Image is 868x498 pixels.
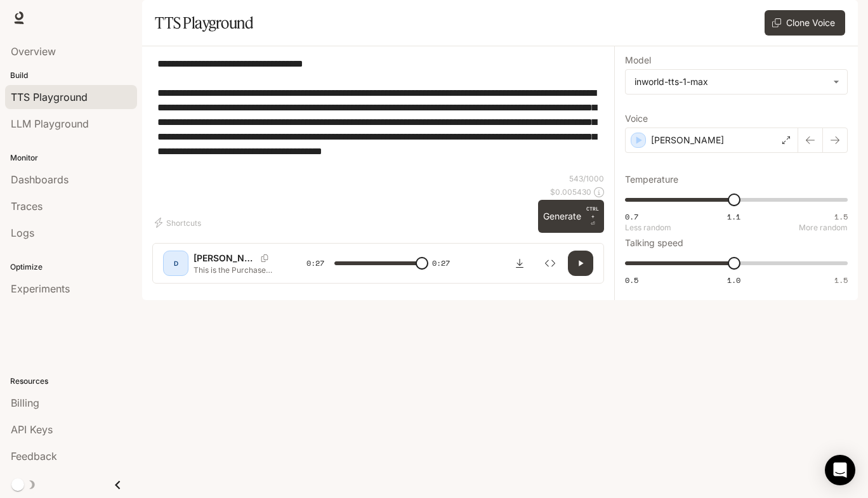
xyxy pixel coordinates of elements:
[727,275,740,285] span: 1.0
[306,257,324,270] span: 0:27
[625,275,638,285] span: 0.5
[727,211,740,222] span: 1.1
[825,455,855,485] div: Open Intercom Messenger
[194,252,256,265] p: [PERSON_NAME]
[586,205,599,228] p: ⏎
[651,134,724,147] p: [PERSON_NAME]
[625,56,651,65] p: Model
[625,211,638,222] span: 0.7
[625,224,671,232] p: Less random
[799,224,848,232] p: More random
[586,205,599,220] p: CTRL +
[537,251,563,276] button: Inspect
[166,253,186,273] div: D
[635,75,827,88] div: inworld-tts-1-max
[834,275,848,285] span: 1.5
[538,200,604,233] button: GenerateCTRL +⏎
[626,70,847,94] div: inworld-tts-1-max
[152,213,206,233] button: Shortcuts
[834,211,848,222] span: 1.5
[507,251,532,276] button: Download audio
[194,265,276,275] p: This is the Purchase Orders Edit form. Use this form to manage and update purchase orders efficie...
[625,175,678,184] p: Temperature
[625,239,683,247] p: Talking speed
[432,257,450,270] span: 0:27
[256,254,273,262] button: Copy Voice ID
[625,114,648,123] p: Voice
[155,10,253,36] h1: TTS Playground
[765,10,845,36] button: Clone Voice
